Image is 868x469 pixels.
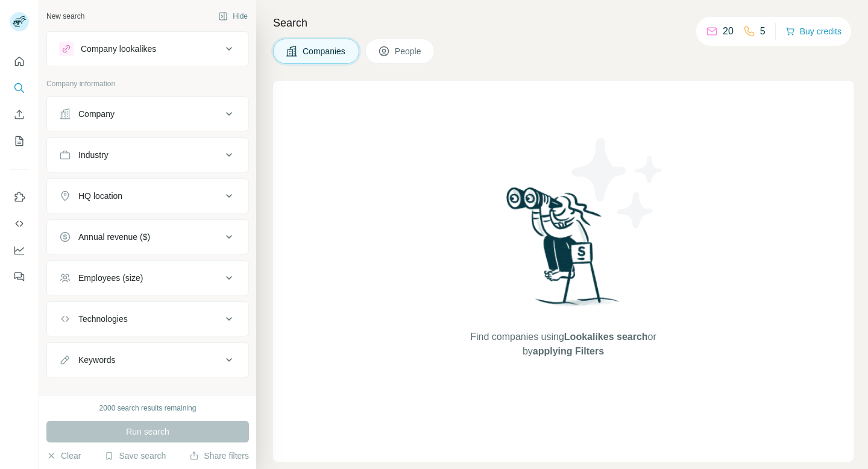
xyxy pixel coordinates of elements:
[564,332,648,342] span: Lookalikes search
[10,239,29,261] button: Dashboard
[273,14,854,31] h4: Search
[78,272,143,284] div: Employees (size)
[723,24,734,39] p: 20
[533,346,604,356] span: applying Filters
[47,304,248,333] button: Technologies
[78,231,150,243] div: Annual revenue ($)
[104,450,166,462] button: Save search
[47,345,248,374] button: Keywords
[210,7,256,25] button: Hide
[78,108,115,120] div: Company
[47,222,248,251] button: Annual revenue ($)
[189,450,249,462] button: Share filters
[47,99,248,128] button: Company
[501,184,626,318] img: Surfe Illustration - Woman searching with binoculars
[78,354,115,366] div: Keywords
[81,43,156,55] div: Company lookalikes
[78,190,122,202] div: HQ location
[467,330,659,359] span: Find companies using or by
[303,45,347,57] span: Companies
[46,11,84,22] div: New search
[10,186,29,208] button: Use Surfe on LinkedIn
[10,77,29,99] button: Search
[564,129,672,238] img: Surfe Illustration - Stars
[47,263,248,292] button: Employees (size)
[46,78,249,89] p: Company information
[785,23,841,40] button: Buy credits
[78,313,128,325] div: Technologies
[10,104,29,125] button: Enrich CSV
[395,45,423,57] span: People
[46,450,81,462] button: Clear
[10,130,29,152] button: My lists
[10,213,29,234] button: Use Surfe API
[99,403,197,414] div: 2000 search results remaining
[47,181,248,210] button: HQ location
[10,51,29,72] button: Quick start
[47,140,248,169] button: Industry
[78,149,108,161] div: Industry
[760,24,766,39] p: 5
[47,34,248,63] button: Company lookalikes
[10,266,29,288] button: Feedback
